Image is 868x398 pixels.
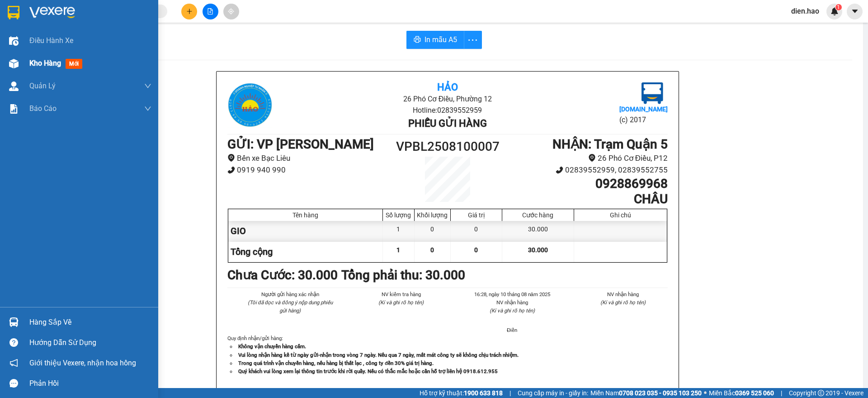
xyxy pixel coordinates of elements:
[503,152,668,164] li: 26 Phó Cơ Điều, P12
[464,389,503,397] strong: 1900 633 818
[784,5,826,17] span: dien.hao
[383,221,415,241] div: 1
[29,377,151,390] div: Phản hồi
[619,105,668,113] b: [DOMAIN_NAME]
[417,211,448,219] div: Khối lượng
[414,36,421,44] span: printer
[181,4,197,19] button: plus
[642,82,663,104] img: logo.jpg
[453,211,500,219] div: Giá trị
[502,221,574,241] div: 30.000
[735,389,774,397] strong: 0369 525 060
[231,246,273,257] span: Tổng cộng
[144,82,151,90] span: down
[378,299,424,306] i: (Kí và ghi rõ họ tên)
[576,211,665,219] div: Ghi chú
[503,176,668,192] h1: 0928869968
[467,298,557,307] li: NV nhận hàng
[437,82,458,93] b: Hảo
[248,299,333,314] i: (Tôi đã đọc và đồng ý nộp dung phiếu gửi hàng)
[238,368,498,374] strong: Quý khách vui lòng xem lại thông tin trước khi rời quầy. Nếu có thắc mắc hoặc cần hỗ trợ liên hệ ...
[851,7,859,15] span: caret-down
[227,82,273,128] img: logo.jpg
[9,82,19,91] img: warehouse-icon
[8,6,19,19] img: logo-vxr
[503,192,668,207] h1: CHÂU
[29,59,61,67] span: Kho hàng
[451,221,502,241] div: 0
[503,164,668,176] li: 02839552959, 02839552755
[9,338,18,347] span: question-circle
[579,290,668,298] li: NV nhận hàng
[408,118,487,129] b: Phiếu gửi hàng
[9,317,19,327] img: warehouse-icon
[509,388,511,398] span: |
[9,379,18,388] span: message
[467,290,557,298] li: 16:28, ngày 10 tháng 08 năm 2025
[9,36,19,46] img: warehouse-icon
[223,4,239,19] button: aim
[227,154,235,162] span: environment
[392,137,503,157] h1: VPBL2508100007
[207,8,213,14] span: file-add
[396,246,400,254] span: 1
[556,166,563,174] span: phone
[835,4,842,10] sup: 1
[301,93,594,105] li: 26 Phó Cơ Điều, Phường 12
[186,8,193,14] span: plus
[9,59,19,68] img: warehouse-icon
[29,357,136,369] span: Giới thiệu Vexere, nhận hoa hồng
[528,246,548,254] span: 30.000
[357,290,446,298] li: NV kiểm tra hàng
[228,8,234,14] span: aim
[227,152,392,164] li: Bến xe Bạc Liêu
[830,7,839,15] img: icon-new-feature
[709,388,774,398] span: Miền Bắc
[227,268,338,283] b: Chưa Cước : 30.000
[781,388,782,398] span: |
[464,34,481,46] span: more
[415,221,451,241] div: 0
[552,137,668,152] b: NHẬN : Trạm Quận 5
[227,164,392,176] li: 0919 940 990
[518,388,588,398] span: Cung cấp máy in - giấy in:
[238,352,519,358] strong: Vui lòng nhận hàng kể từ ngày gửi-nhận trong vòng 7 ngày. Nếu qua 7 ngày, mất mát công ty sẽ khôn...
[341,268,465,283] b: Tổng phải thu: 30.000
[227,137,374,152] b: GỬI : VP [PERSON_NAME]
[600,299,646,306] i: (Kí và ghi rõ họ tên)
[29,336,151,350] div: Hướng dẫn sử dụng
[847,4,863,19] button: caret-down
[505,211,571,219] div: Cước hàng
[144,105,151,112] span: down
[619,114,668,125] li: (c) 2017
[467,326,557,334] li: Điền
[490,307,535,314] i: (Kí và ghi rõ họ tên)
[238,343,306,350] strong: Không vận chuyển hàng cấm.
[430,246,434,254] span: 0
[29,103,57,114] span: Báo cáo
[238,360,434,366] strong: Trong quá trình vận chuyển hàng, nếu hàng bị thất lạc , công ty đền 30% giá trị hàng.
[464,31,482,49] button: more
[425,34,457,45] span: In mẫu A5
[29,316,151,329] div: Hàng sắp về
[704,391,707,395] span: ⚪️
[385,211,412,219] div: Số lượng
[301,105,594,116] li: Hotline: 02839552959
[590,388,702,398] span: Miền Nam
[406,31,464,49] button: printerIn mẫu A5
[245,290,335,298] li: Người gửi hàng xác nhận
[9,104,19,114] img: solution-icon
[29,35,73,46] span: Điều hành xe
[29,80,56,91] span: Quản Lý
[588,154,596,162] span: environment
[231,211,380,219] div: Tên hàng
[837,4,840,10] span: 1
[227,166,235,174] span: phone
[203,4,218,19] button: file-add
[227,334,668,375] div: Quy định nhận/gửi hàng :
[228,221,383,241] div: GIO
[9,359,18,367] span: notification
[818,390,824,396] span: copyright
[66,59,82,69] span: mới
[420,388,503,398] span: Hỗ trợ kỹ thuật:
